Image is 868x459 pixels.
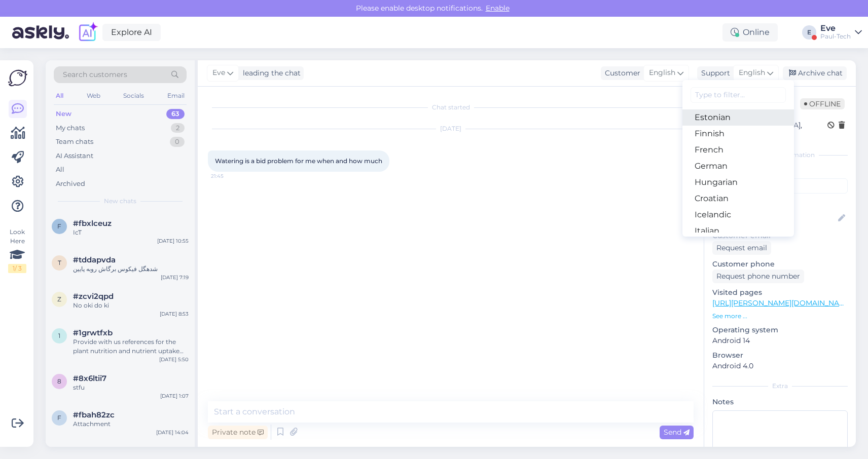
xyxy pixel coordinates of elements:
[56,123,85,133] div: My chats
[712,287,848,298] p: Visited pages
[63,69,127,80] span: Search customers
[712,270,804,283] div: Request phone number
[56,137,93,147] div: Team chats
[104,197,136,206] span: New chats
[157,237,189,245] div: [DATE] 10:55
[73,292,114,301] span: #zcvi2qpd
[73,337,189,356] div: Provide with us references for the plant nutrition and nutrient uptake notices
[211,172,249,180] span: 21:45
[85,89,102,102] div: Web
[56,179,85,189] div: Archived
[102,24,161,41] a: Explore AI
[77,22,98,43] img: explore-ai
[712,312,848,321] p: See more ...
[161,274,189,281] div: [DATE] 7:19
[483,4,513,13] span: Enable
[57,222,61,230] span: f
[215,157,382,165] span: Watering is a bid problem for me when and how much
[739,67,765,79] span: English
[800,98,845,109] span: Offline
[712,361,848,371] p: Android 4.0
[54,89,65,102] div: All
[212,67,225,79] span: Eve
[712,259,848,270] p: Customer phone
[8,68,27,88] img: Askly Logo
[802,25,816,40] div: E
[171,123,185,133] div: 2
[58,332,60,339] span: 1
[57,414,61,422] span: f
[160,392,189,400] div: [DATE] 1:07
[121,89,146,102] div: Socials
[73,419,189,429] div: Attachment
[73,219,112,228] span: #fbxlceuz
[73,328,113,337] span: #1grwtfxb
[664,428,690,437] span: Send
[712,325,848,335] p: Operating system
[73,255,116,264] span: #tddapvda
[73,264,189,274] div: شدهگل فیکوس برگاش روبه پایین
[8,264,26,273] div: 1 / 3
[691,87,786,103] input: Type to filter...
[712,241,771,255] div: Request email
[722,23,778,42] div: Online
[73,301,189,310] div: No oki do ki
[73,383,189,392] div: stfu
[170,137,185,147] div: 0
[208,103,694,112] div: Chat started
[820,24,862,41] a: EvePaul-Tech
[712,350,848,361] p: Browser
[56,151,93,161] div: AI Assistant
[239,68,301,79] div: leading the chat
[820,32,851,41] div: Paul-Tech
[208,426,268,439] div: Private note
[58,259,61,266] span: t
[682,109,794,126] a: Estonian
[682,158,794,174] a: German
[712,335,848,346] p: Android 14
[56,109,71,119] div: New
[682,174,794,190] a: Hungarian
[165,89,187,102] div: Email
[649,67,675,79] span: English
[166,109,185,119] div: 63
[712,381,848,391] div: Extra
[697,68,730,79] div: Support
[73,228,189,237] div: IcT
[820,24,851,32] div: Eve
[682,223,794,239] a: Italian
[57,295,61,303] span: z
[682,207,794,223] a: Icelandic
[160,310,189,318] div: [DATE] 8:53
[73,374,106,383] span: #8x6ltii7
[156,429,189,436] div: [DATE] 14:04
[682,142,794,158] a: French
[783,66,847,80] div: Archive chat
[712,397,848,407] p: Notes
[682,190,794,207] a: Croatian
[73,410,115,419] span: #fbah82zc
[8,227,26,273] div: Look Here
[601,68,640,79] div: Customer
[682,126,794,142] a: Finnish
[208,124,694,133] div: [DATE]
[57,377,61,385] span: 8
[159,356,189,363] div: [DATE] 5:50
[56,165,64,175] div: All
